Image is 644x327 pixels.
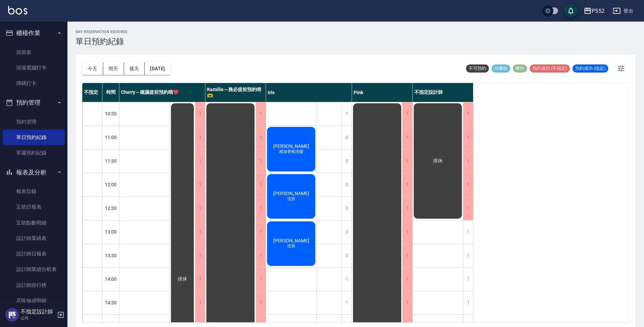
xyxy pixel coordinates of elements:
[402,291,412,315] div: 1
[3,76,65,91] a: 掃碼打卡
[103,244,119,267] div: 13:30
[402,102,412,126] div: 1
[402,244,412,267] div: 1
[342,268,352,291] div: 1
[463,197,473,220] div: 1
[3,60,65,76] a: 現場電腦打卡
[3,130,65,145] a: 單日預約紀錄
[342,173,352,196] div: 0
[342,149,352,173] div: 0
[195,149,205,173] div: 1
[195,102,205,126] div: 1
[3,293,65,308] a: 店販抽成明細
[402,173,412,196] div: 1
[352,83,413,102] div: Pink
[463,291,473,315] div: 1
[256,173,266,196] div: 1
[286,243,297,249] span: 洗剪
[592,7,605,15] div: PS52
[564,4,578,18] button: save
[402,197,412,220] div: 1
[21,315,55,321] p: 公司
[195,197,205,220] div: 1
[176,276,188,282] span: 排休
[463,173,473,196] div: 1
[266,83,352,102] div: Iris
[103,291,119,315] div: 14:30
[8,6,27,15] img: Logo
[5,308,19,322] img: Person
[124,62,145,75] button: 後天
[342,291,352,315] div: 1
[76,37,128,46] h3: 單日預約紀錄
[82,83,103,102] div: 不指定
[195,126,205,149] div: 1
[342,102,352,126] div: 1
[256,268,266,291] div: 1
[432,158,444,164] span: 排休
[272,143,311,149] span: [PERSON_NAME]
[103,149,119,173] div: 11:30
[272,238,311,243] span: [PERSON_NAME]
[103,126,119,149] div: 11:00
[3,45,65,60] a: 排班表
[103,83,119,102] div: 時間
[3,114,65,130] a: 預約管理
[402,220,412,244] div: 1
[272,191,311,196] span: [PERSON_NAME]
[256,220,266,244] div: 1
[195,268,205,291] div: 1
[3,246,65,262] a: 設計師日報表
[286,196,297,202] span: 洗剪
[463,149,473,173] div: 1
[195,173,205,196] div: 1
[3,24,65,42] button: 櫃檯作業
[119,83,205,102] div: Cherry～建議提前預約哦❤️
[205,83,266,102] div: Kamille～務必提前預約唷🫶
[463,102,473,126] div: 1
[103,196,119,220] div: 12:30
[492,65,510,72] span: 待審核
[195,244,205,267] div: 1
[342,244,352,267] div: 0
[76,30,128,34] h2: day Reservation records
[3,277,65,293] a: 設計師排行榜
[402,149,412,173] div: 1
[3,262,65,277] a: 設計師業績分析表
[3,94,65,111] button: 預約管理
[402,268,412,291] div: 1
[342,197,352,220] div: 0
[3,230,65,246] a: 設計師業績表
[402,126,412,149] div: 1
[3,184,65,199] a: 報表目錄
[256,149,266,173] div: 1
[103,102,119,126] div: 10:30
[103,62,124,75] button: 明天
[466,65,489,72] span: 不可預約
[463,126,473,149] div: 1
[3,199,65,215] a: 互助日報表
[256,126,266,149] div: 1
[463,244,473,267] div: 1
[256,102,266,126] div: 1
[21,308,55,315] h5: 不指定設計師
[342,126,352,149] div: 0
[103,173,119,196] div: 12:00
[573,65,608,72] span: 預約成功 (指定)
[513,65,527,72] span: 事件
[195,220,205,244] div: 1
[463,268,473,291] div: 1
[3,145,65,161] a: 單週預約紀錄
[103,220,119,244] div: 13:00
[256,197,266,220] div: 1
[610,5,636,17] button: 登出
[581,4,607,18] button: PS52
[195,291,205,315] div: 1
[256,244,266,267] div: 1
[145,62,170,75] button: [DATE]
[3,164,65,181] button: 報表及分析
[278,149,305,155] span: 精油香氛洗髮
[463,220,473,244] div: 1
[256,291,266,315] div: 1
[3,215,65,230] a: 互助點數明細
